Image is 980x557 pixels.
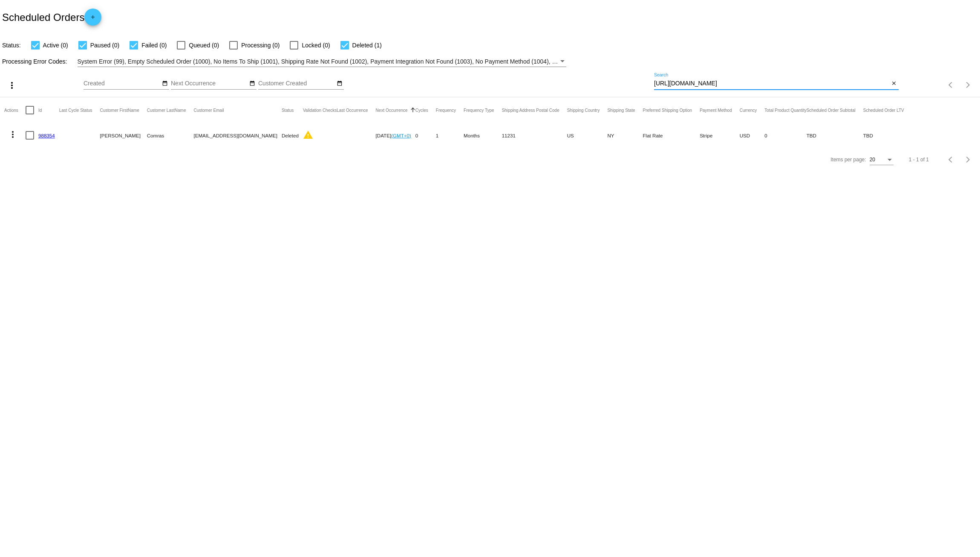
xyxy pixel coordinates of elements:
[2,42,21,49] span: Status:
[870,157,894,163] mat-select: Items per page:
[38,133,55,138] a: 988354
[436,108,456,113] button: Change sorting for Frequency
[38,108,42,113] button: Change sorting for Id
[100,123,147,148] mat-cell: [PERSON_NAME]
[171,80,248,87] input: Next Occurrence
[7,80,17,90] mat-icon: more_vert
[909,157,929,163] div: 1 - 1 of 1
[141,40,167,50] span: Failed (0)
[943,76,960,93] button: Previous page
[700,123,740,148] mat-cell: Stripe
[415,123,436,148] mat-cell: 0
[567,123,608,148] mat-cell: US
[337,80,343,87] mat-icon: date_range
[891,80,897,87] mat-icon: close
[302,40,330,50] span: Locked (0)
[189,40,219,50] span: Queued (0)
[764,97,806,123] mat-header-cell: Total Product Quantity
[502,108,559,113] button: Change sorting for ShippingPostcode
[90,40,119,50] span: Paused (0)
[464,108,494,113] button: Change sorting for FrequencyType
[807,108,856,113] button: Change sorting for Subtotal
[807,123,863,148] mat-cell: TBD
[193,108,224,113] button: Change sorting for CustomerEmail
[43,40,68,50] span: Active (0)
[303,97,337,123] mat-header-cell: Validation Checks
[282,108,294,113] button: Change sorting for Status
[764,123,806,148] mat-cell: 0
[376,108,408,113] button: Change sorting for NextOccurrenceUtc
[193,123,282,148] mat-cell: [EMAIL_ADDRESS][DOMAIN_NAME]
[436,123,464,148] mat-cell: 1
[376,123,415,148] mat-cell: [DATE]
[700,108,732,113] button: Change sorting for PaymentMethod.Type
[162,80,168,87] mat-icon: date_range
[282,133,299,138] span: Deleted
[863,108,904,113] button: Change sorting for LifetimeValue
[88,14,98,24] mat-icon: add
[84,80,160,87] input: Created
[352,40,382,50] span: Deleted (1)
[960,76,977,93] button: Next page
[8,129,18,140] mat-icon: more_vert
[391,133,411,138] a: (GMT+0)
[654,80,890,87] input: Search
[303,130,313,140] mat-icon: warning
[147,108,186,113] button: Change sorting for CustomerLastName
[502,123,567,148] mat-cell: 11231
[464,123,502,148] mat-cell: Months
[943,151,960,168] button: Previous page
[830,157,866,163] div: Items per page:
[241,40,280,50] span: Processing (0)
[607,108,635,113] button: Change sorting for ShippingState
[2,9,101,26] h2: Scheduled Orders
[740,108,757,113] button: Change sorting for CurrencyIso
[4,97,26,123] mat-header-cell: Actions
[607,123,643,148] mat-cell: NY
[415,108,428,113] button: Change sorting for Cycles
[258,80,335,87] input: Customer Created
[78,56,567,67] mat-select: Filter by Processing Error Codes
[59,108,92,113] button: Change sorting for LastProcessingCycleId
[890,79,899,88] button: Clear
[567,108,600,113] button: Change sorting for ShippingCountry
[960,151,977,168] button: Next page
[337,108,368,113] button: Change sorting for LastOccurrenceUtc
[870,157,875,163] span: 20
[740,123,765,148] mat-cell: USD
[863,123,912,148] mat-cell: TBD
[643,123,700,148] mat-cell: Flat Rate
[249,80,255,87] mat-icon: date_range
[2,58,67,65] span: Processing Error Codes:
[100,108,139,113] button: Change sorting for CustomerFirstName
[147,123,194,148] mat-cell: Comras
[643,108,692,113] button: Change sorting for PreferredShippingOption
